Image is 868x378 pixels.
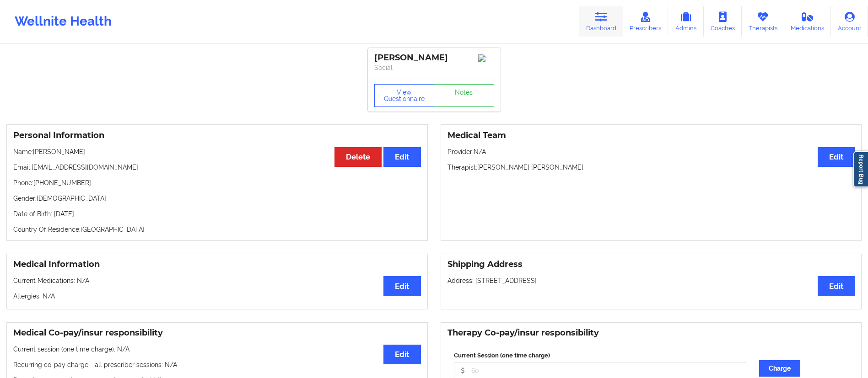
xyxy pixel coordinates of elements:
button: Edit [383,345,421,364]
h3: Therapy Co-pay/insur responsibility [447,328,855,338]
p: Name: [PERSON_NAME] [13,147,421,156]
h3: Shipping Address [447,259,855,270]
a: Coaches [704,6,742,37]
div: [PERSON_NAME] [374,53,494,63]
button: Delete [334,147,382,167]
p: Country Of Residence: [GEOGRAPHIC_DATA] [13,225,421,234]
p: Therapist: [PERSON_NAME] [PERSON_NAME] [447,163,855,172]
p: Phone: [PHONE_NUMBER] [13,178,421,187]
h3: Medical Team [447,130,855,141]
button: Edit [383,276,421,296]
button: View Questionnaire [374,84,435,107]
button: Edit [818,147,855,167]
button: Charge [759,360,800,377]
h3: Medical Information [13,259,421,270]
h3: Personal Information [13,130,421,141]
button: Edit [383,147,421,167]
p: Email: [EMAIL_ADDRESS][DOMAIN_NAME] [13,163,421,172]
p: Social [374,63,494,72]
p: Provider: N/A [447,147,855,156]
a: Account [831,6,868,37]
a: Therapists [742,6,784,37]
p: Current Medications: N/A [13,276,421,285]
a: Medications [784,6,831,37]
p: Allergies: N/A [13,292,421,301]
a: Prescribers [623,6,669,37]
a: Admins [668,6,704,37]
a: Notes [434,84,494,107]
p: Recurring co-pay charge - all prescriber sessions : N/A [13,360,421,369]
img: Image%2Fplaceholer-image.png [478,54,494,62]
p: Gender: [DEMOGRAPHIC_DATA] [13,194,421,203]
p: Date of Birth: [DATE] [13,209,421,218]
a: Dashboard [579,6,623,37]
button: Edit [818,276,855,296]
label: Current Session (one time charge) [454,351,747,360]
a: Report Bug [853,151,868,187]
h3: Medical Co-pay/insur responsibility [13,328,421,338]
p: Current session (one time charge): N/A [13,345,421,354]
p: Address: [STREET_ADDRESS] [447,276,855,285]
